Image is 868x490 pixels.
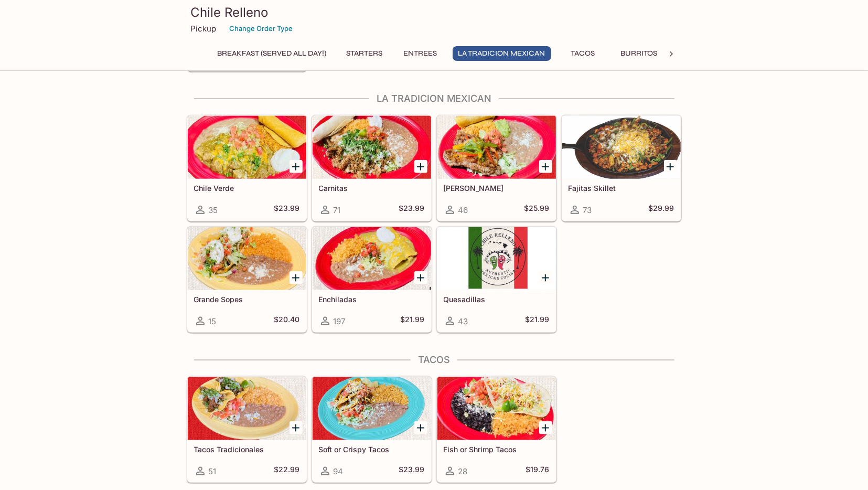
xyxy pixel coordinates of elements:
[313,227,431,290] div: Enchiladas
[191,4,678,20] h3: Chile Relleno
[209,205,218,215] span: 35
[209,466,217,476] span: 51
[188,116,306,179] div: Chile Verde
[274,204,300,216] h5: $23.99
[397,46,444,61] button: Entrees
[444,184,550,193] h5: [PERSON_NAME]
[312,377,432,483] a: Soft or Crispy Tacos94$23.99
[539,160,552,173] button: Add Carne Asada
[194,445,300,454] h5: Tacos Tradicionales
[437,115,556,221] a: [PERSON_NAME]46$25.99
[334,205,341,215] span: 71
[313,377,431,440] div: Soft or Crispy Tacos
[526,465,550,477] h5: $19.76
[437,227,556,290] div: Quesadillas
[274,315,300,327] h5: $20.40
[569,184,674,193] h5: Fajitas Skillet
[312,115,432,221] a: Carnitas71$23.99
[194,184,300,193] h5: Chile Verde
[312,227,432,333] a: Enchiladas197$21.99
[313,116,431,179] div: Carnitas
[188,227,306,290] div: Grande Sopes
[524,204,550,216] h5: $25.99
[187,115,307,221] a: Chile Verde35$23.99
[458,466,468,476] span: 28
[539,271,552,284] button: Add Quesadillas
[560,46,607,61] button: Tacos
[437,377,556,440] div: Fish or Shrimp Tacos
[319,445,425,454] h5: Soft or Crispy Tacos
[444,445,550,454] h5: Fish or Shrimp Tacos
[290,271,303,284] button: Add Grande Sopes
[458,316,468,326] span: 43
[526,315,550,327] h5: $21.99
[562,116,681,179] div: Fajitas Skillet
[188,377,306,440] div: Tacos Tradicionales
[274,465,300,477] h5: $22.99
[399,204,425,216] h5: $23.99
[615,46,663,61] button: Burritos
[194,295,300,304] h5: Grande Sopes
[649,204,674,216] h5: $29.99
[209,316,217,326] span: 15
[664,160,677,173] button: Add Fajitas Skillet
[334,316,346,326] span: 197
[539,421,552,434] button: Add Fish or Shrimp Tacos
[290,160,303,173] button: Add Chile Verde
[341,46,389,61] button: Starters
[187,354,682,366] h4: Tacos
[437,227,556,333] a: Quesadillas43$21.99
[444,295,550,304] h5: Quesadillas
[187,377,307,483] a: Tacos Tradicionales51$22.99
[290,421,303,434] button: Add Tacos Tradicionales
[187,227,307,333] a: Grande Sopes15$20.40
[458,205,468,215] span: 46
[437,377,556,483] a: Fish or Shrimp Tacos28$19.76
[414,421,427,434] button: Add Soft or Crispy Tacos
[399,465,425,477] h5: $23.99
[583,205,592,215] span: 73
[334,466,344,476] span: 94
[187,93,682,104] h4: La Tradicion Mexican
[212,46,333,61] button: Breakfast (Served ALL DAY!)
[225,20,298,37] button: Change Order Type
[191,24,217,34] p: Pickup
[437,116,556,179] div: Carne Asada
[414,160,427,173] button: Add Carnitas
[562,115,681,221] a: Fajitas Skillet73$29.99
[319,184,425,193] h5: Carnitas
[401,315,425,327] h5: $21.99
[453,46,551,61] button: La Tradicion Mexican
[414,271,427,284] button: Add Enchiladas
[319,295,425,304] h5: Enchiladas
